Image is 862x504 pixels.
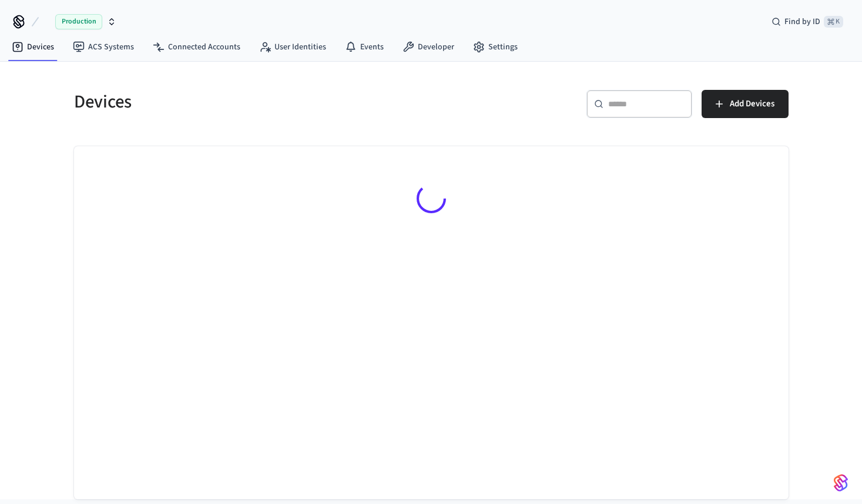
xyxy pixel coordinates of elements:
a: Connected Accounts [143,36,250,58]
a: User Identities [250,36,336,58]
div: Find by ID⌘ K [762,11,853,32]
span: Find by ID [784,16,820,28]
img: SeamLogoGradient.69752ec5.svg [834,473,848,492]
a: Events [336,36,393,58]
a: Developer [393,36,464,58]
span: Add Devices [730,96,774,112]
h5: Devices [74,90,424,114]
span: ⌘ K [824,16,843,28]
button: Add Devices [702,90,789,118]
a: Settings [464,36,527,58]
a: Devices [2,36,63,58]
span: Production [55,14,102,29]
a: ACS Systems [63,36,143,58]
